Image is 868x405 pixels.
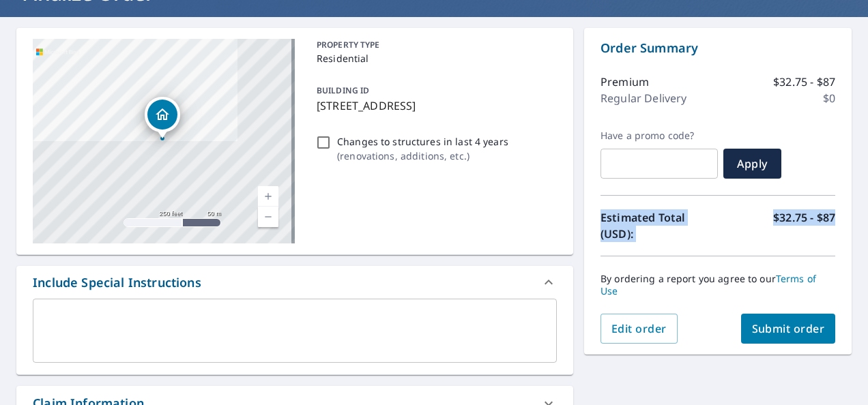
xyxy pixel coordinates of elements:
[317,85,369,96] p: BUILDING ID
[734,156,770,171] span: Apply
[773,209,835,242] p: $32.75 - $87
[258,186,278,207] a: Current Level 17, Zoom In
[601,272,816,297] a: Terms of Use
[601,39,835,57] p: Order Summary
[601,74,649,90] p: Premium
[258,207,278,227] a: Current Level 17, Zoom Out
[145,97,180,139] div: Dropped pin, building 1, Residential property, 665 Trenton Ct Mansfield, OH 44904
[337,149,508,163] p: ( renovations, additions, etc. )
[33,273,201,292] div: Include Special Instructions
[16,266,573,299] div: Include Special Instructions
[601,209,718,242] p: Estimated Total (USD):
[317,51,551,65] p: Residential
[317,39,551,51] p: PROPERTY TYPE
[601,130,718,142] label: Have a promo code?
[317,97,551,114] p: [STREET_ADDRESS]
[337,134,508,149] p: Changes to structures in last 4 years
[611,321,667,336] span: Edit order
[601,90,686,106] p: Regular Delivery
[601,273,835,297] p: By ordering a report you agree to our
[601,314,678,344] button: Edit order
[752,321,825,336] span: Submit order
[723,149,781,179] button: Apply
[823,90,835,106] p: $0
[773,74,835,90] p: $32.75 - $87
[741,314,836,344] button: Submit order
